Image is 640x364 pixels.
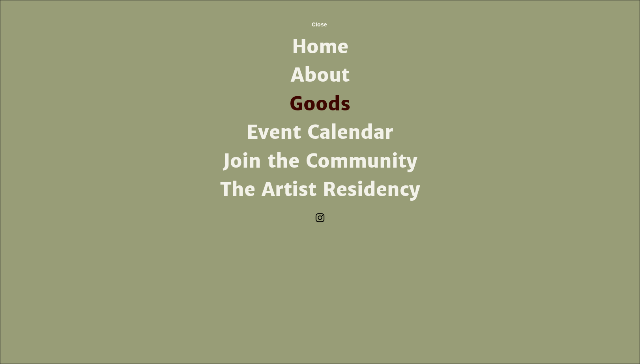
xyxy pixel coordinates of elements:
[298,16,341,33] button: Close
[217,118,423,147] a: Event Calendar
[217,147,423,175] a: Join the Community
[312,21,327,28] span: Close
[217,33,423,204] nav: Site
[217,90,423,118] a: Goods
[217,175,423,204] a: The Artist Residency
[314,212,326,224] img: Instagram
[217,61,423,90] a: About
[217,33,423,61] a: Home
[314,212,326,224] ul: Social Bar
